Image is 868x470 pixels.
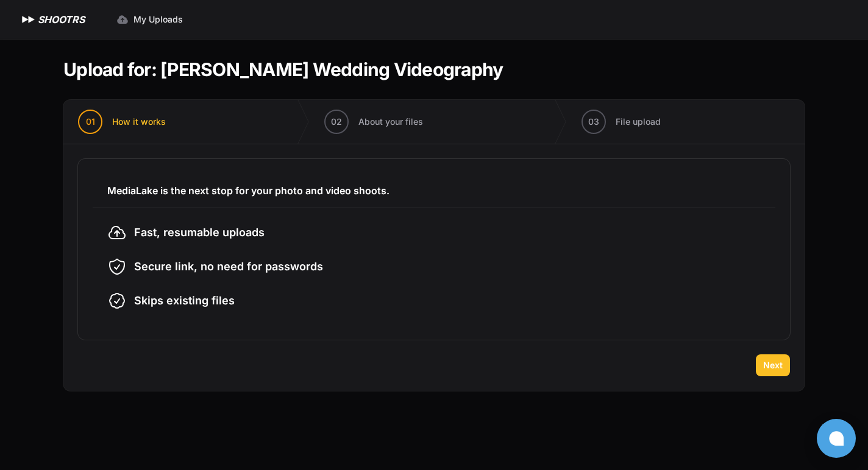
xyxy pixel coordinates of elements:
[107,183,761,198] h3: MediaLake is the next stop for your photo and video shoots.
[134,258,323,275] span: Secure link, no need for passwords
[86,116,95,128] span: 01
[20,12,85,27] a: SHOOTRS SHOOTRS
[567,100,675,144] button: 03 File upload
[134,224,265,241] span: Fast, resumable uploads
[134,292,235,309] span: Skips existing files
[763,359,783,371] span: Next
[38,12,85,27] h1: SHOOTRS
[63,58,503,80] h1: Upload for: [PERSON_NAME] Wedding Videography
[133,13,183,26] span: My Uploads
[331,116,342,128] span: 02
[588,116,599,128] span: 03
[358,116,423,128] span: About your files
[112,116,166,128] span: How it works
[310,100,438,144] button: 02 About your files
[109,9,190,30] a: My Uploads
[817,419,856,458] button: Open chat window
[616,116,661,128] span: File upload
[63,100,180,144] button: 01 How it works
[20,12,38,27] img: SHOOTRS
[756,354,790,376] button: Next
